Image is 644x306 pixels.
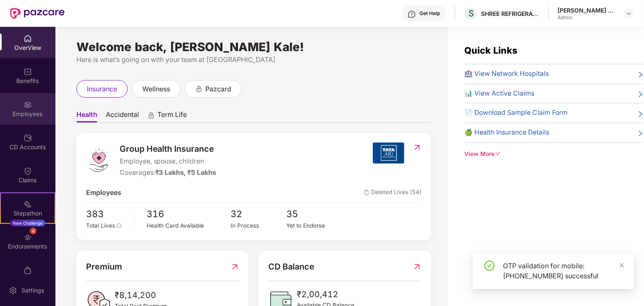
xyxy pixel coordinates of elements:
[30,228,37,234] div: 4
[86,222,115,229] span: Total Lives
[24,134,32,142] img: svg+xml;base64,PHN2ZyBpZD0iQ0RfQWNjb3VudHMiIGRhdGEtbmFtZT0iQ0QgQWNjb3VudHMiIHhtbG5zPSJodHRwOi8vd3...
[1,209,55,218] div: Stepathon
[76,44,431,50] div: Welcome back, [PERSON_NAME] Kale!
[157,110,187,122] span: Term Life
[120,168,217,178] div: Coverages:
[24,233,32,241] img: svg+xml;base64,PHN2ZyBpZD0iRW5kb3JzZW1lbnRzIiB4bWxucz0iaHR0cDovL3d3dy53My5vcmcvMjAwMC9zdmciIHdpZH...
[205,84,231,94] span: pazcard
[465,127,550,138] span: 🍏 Health Insurance Details
[24,101,32,109] img: svg+xml;base64,PHN2ZyBpZD0iRW1wbG95ZWVzIiB4bWxucz0iaHR0cDovL3d3dy53My5vcmcvMjAwMC9zdmciIHdpZHRoPS...
[287,207,343,221] span: 35
[465,45,518,56] span: Quick Links
[10,8,65,19] img: New Pazcare Logo
[19,286,47,295] div: Settings
[115,289,167,302] span: ₹8,14,200
[481,10,540,18] div: SHREE REFRIGERATIONS LIMITED
[86,148,111,173] img: logo
[230,260,239,273] img: RedirectIcon
[230,221,286,230] div: In Process
[147,207,231,221] span: 316
[268,260,314,273] span: CD Balance
[86,260,122,273] span: Premium
[120,143,217,156] span: Group Health Insurance
[87,84,117,94] span: insurance
[142,84,170,94] span: wellness
[147,221,231,230] div: Health Card Available
[117,223,122,228] span: info-circle
[465,150,644,159] div: View More
[24,266,32,275] img: svg+xml;base64,PHN2ZyBpZD0iTXlfT3JkZXJzIiBkYXRhLW5hbWU9Ik15IE9yZGVycyIgeG1sbnM9Imh0dHA6Ly93d3cudz...
[106,110,139,122] span: Accidental
[297,288,354,301] span: ₹2,00,412
[558,14,616,21] div: Admin
[373,143,404,163] img: insurerIcon
[120,156,217,167] span: Employee, spouse, children
[24,167,32,175] img: svg+xml;base64,PHN2ZyBpZD0iQ2xhaW0iIHhtbG5zPSJodHRwOi8vd3d3LnczLm9yZy8yMDAwL3N2ZyIgd2lkdGg9IjIwIi...
[637,109,644,118] span: right
[637,129,644,138] span: right
[413,260,421,273] img: RedirectIcon
[24,200,32,208] img: svg+xml;base64,PHN2ZyB4bWxucz0iaHR0cDovL3d3dy53My5vcmcvMjAwMC9zdmciIHdpZHRoPSIyMSIgaGVpZ2h0PSIyMC...
[76,54,431,65] div: Here is what’s going on with your team at [GEOGRAPHIC_DATA]
[230,207,286,221] span: 32
[364,190,369,195] img: deleteIcon
[24,67,32,76] img: svg+xml;base64,PHN2ZyBpZD0iQmVuZWZpdHMiIHhtbG5zPSJodHRwOi8vd3d3LnczLm9yZy8yMDAwL3N2ZyIgd2lkdGg9Ij...
[465,69,549,79] span: 🏥 View Network Hospitals
[147,111,155,119] div: animation
[503,261,624,281] div: OTP validation for mobile: [PHONE_NUMBER] successful
[465,88,535,99] span: 📊 View Active Claims
[558,6,616,14] div: [PERSON_NAME] Kale
[287,221,343,230] div: Yet to Endorse
[155,169,217,176] span: ₹3 Lakhs, ₹5 Lakhs
[465,108,568,118] span: 📄 Download Sample Claim Form
[469,8,474,18] span: S
[76,110,97,122] span: Health
[364,188,421,198] span: Deleted Lives (54)
[637,70,644,79] span: right
[626,10,632,17] img: svg+xml;base64,PHN2ZyBpZD0iRHJvcGRvd24tMzJ4MzIiIHhtbG5zPSJodHRwOi8vd3d3LnczLm9yZy8yMDAwL3N2ZyIgd2...
[24,34,32,43] img: svg+xml;base64,PHN2ZyBpZD0iSG9tZSIgeG1sbnM9Imh0dHA6Ly93d3cudzMub3JnLzIwMDAvc3ZnIiB3aWR0aD0iMjAiIG...
[637,90,644,99] span: right
[10,220,45,226] div: New Challenge
[408,10,416,18] img: svg+xml;base64,PHN2ZyBpZD0iSGVscC0zMngzMiIgeG1sbnM9Imh0dHA6Ly93d3cudzMub3JnLzIwMDAvc3ZnIiB3aWR0aD...
[86,188,121,198] span: Employees
[484,261,495,271] span: check-circle
[86,207,128,221] span: 383
[419,10,440,17] div: Get Help
[619,262,625,268] span: close
[195,85,203,92] div: animation
[9,286,17,295] img: svg+xml;base64,PHN2ZyBpZD0iU2V0dGluZy0yMHgyMCIgeG1sbnM9Imh0dHA6Ly93d3cudzMub3JnLzIwMDAvc3ZnIiB3aW...
[495,151,501,157] span: down
[413,143,421,152] img: RedirectIcon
